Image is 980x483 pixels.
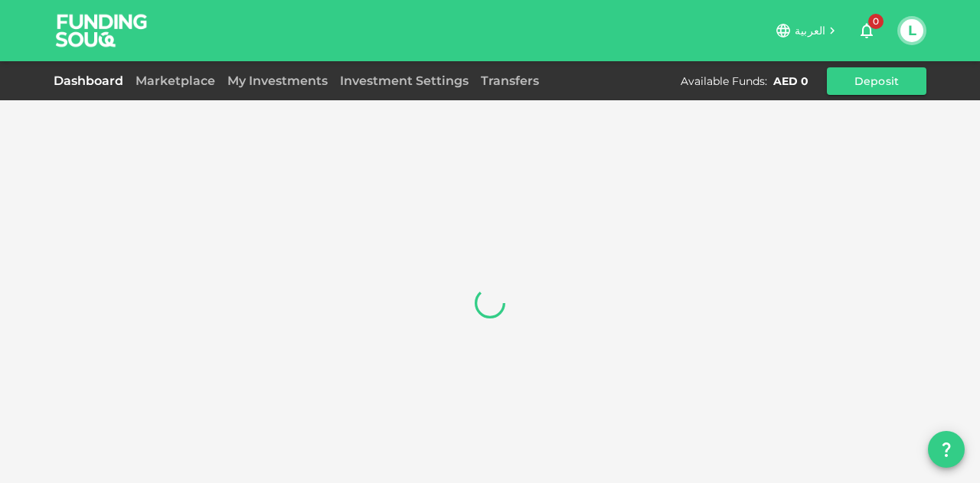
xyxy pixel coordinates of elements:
[773,73,808,89] div: AED 0
[851,15,882,46] button: 0
[475,73,545,88] a: Transfers
[868,14,884,29] span: 0
[681,73,767,89] div: Available Funds :
[827,67,926,95] button: Deposit
[900,19,923,42] button: L
[795,24,825,38] span: العربية
[334,73,475,88] a: Investment Settings
[54,73,129,88] a: Dashboard
[129,73,221,88] a: Marketplace
[221,73,334,88] a: My Investments
[928,431,965,468] button: question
